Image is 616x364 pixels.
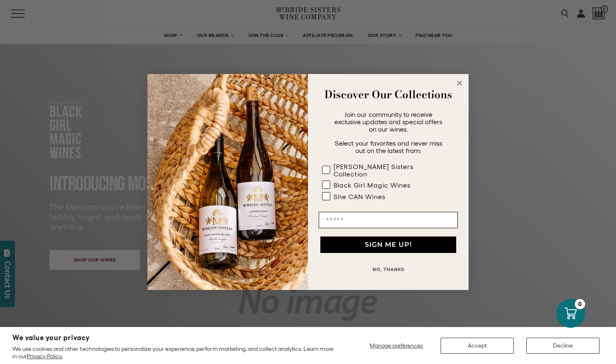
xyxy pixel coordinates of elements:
input: Email [319,212,458,228]
span: Select your favorites and never miss out on the latest from: [335,139,442,154]
p: We use cookies and other technologies to personalize your experience, perform marketing, and coll... [12,345,335,360]
button: SIGN ME UP! [320,236,456,253]
span: Join our community to receive exclusive updates and special offers on our wines. [334,111,442,133]
h2: We value your privacy [12,334,335,341]
img: 42653730-7e35-4af7-a99d-12bf478283cf.jpeg [147,74,308,290]
button: Decline [526,338,600,354]
div: [PERSON_NAME] Sisters Collection [334,163,441,178]
span: Manage preferences [370,342,423,349]
div: She CAN Wines [334,193,385,200]
strong: Discover Our Collections [324,86,452,102]
div: Black Girl Magic Wines [334,181,411,189]
a: Privacy Policy. [27,353,63,359]
button: Accept [441,338,514,354]
button: NO, THANKS [319,261,458,278]
button: Close dialog [455,78,464,88]
button: Manage preferences [365,338,428,354]
div: 0 [575,299,585,309]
